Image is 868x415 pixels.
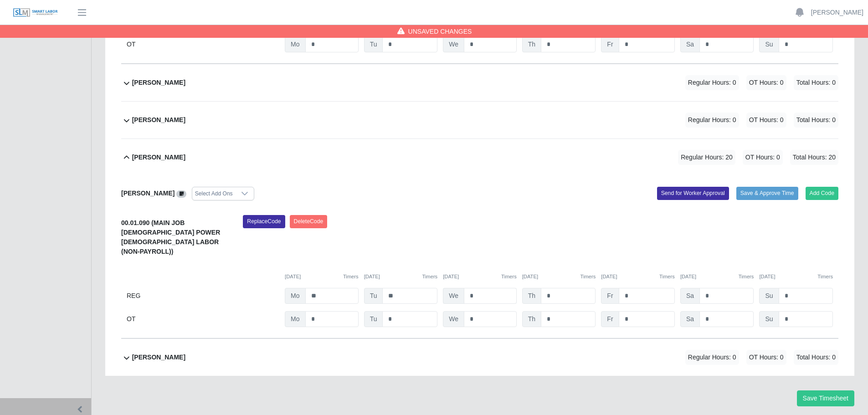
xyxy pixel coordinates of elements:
[794,113,838,128] span: Total Hours: 0
[121,139,838,176] button: [PERSON_NAME] Regular Hours: 20 OT Hours: 0 Total Hours: 20
[806,187,839,200] button: Add Code
[794,75,838,90] span: Total Hours: 0
[408,27,472,36] span: Unsaved Changes
[132,78,185,87] b: [PERSON_NAME]
[132,115,185,125] b: [PERSON_NAME]
[680,273,754,281] div: [DATE]
[285,273,359,281] div: [DATE]
[680,288,700,304] span: Sa
[811,8,863,17] a: [PERSON_NAME]
[739,273,754,281] button: Timers
[657,187,729,200] button: Send for Worker Approval
[678,150,735,165] span: Regular Hours: 20
[601,36,619,52] span: Fr
[443,311,464,327] span: We
[759,36,779,52] span: Su
[127,311,279,327] div: OT
[790,150,838,165] span: Total Hours: 20
[601,311,619,327] span: Fr
[522,36,541,52] span: Th
[285,288,305,304] span: Mo
[685,75,739,90] span: Regular Hours: 0
[522,311,541,327] span: Th
[364,273,438,281] div: [DATE]
[759,311,779,327] span: Su
[192,187,236,200] div: Select Add Ons
[685,350,739,365] span: Regular Hours: 0
[685,113,739,128] span: Regular Hours: 0
[13,8,58,18] img: SLM Logo
[364,36,383,52] span: Tu
[176,190,186,197] a: View/Edit Notes
[443,273,517,281] div: [DATE]
[121,190,175,197] b: [PERSON_NAME]
[580,273,596,281] button: Timers
[121,339,838,376] button: [PERSON_NAME] Regular Hours: 0 OT Hours: 0 Total Hours: 0
[364,288,383,304] span: Tu
[680,311,700,327] span: Sa
[127,36,279,52] div: OT
[746,75,786,90] span: OT Hours: 0
[794,350,838,365] span: Total Hours: 0
[501,273,517,281] button: Timers
[759,288,779,304] span: Su
[522,288,541,304] span: Th
[746,350,786,365] span: OT Hours: 0
[743,150,783,165] span: OT Hours: 0
[659,273,675,281] button: Timers
[759,273,833,281] div: [DATE]
[746,113,786,128] span: OT Hours: 0
[290,215,328,228] button: DeleteCode
[443,288,464,304] span: We
[285,311,305,327] span: Mo
[121,102,838,138] button: [PERSON_NAME] Regular Hours: 0 OT Hours: 0 Total Hours: 0
[601,288,619,304] span: Fr
[132,153,185,162] b: [PERSON_NAME]
[680,36,700,52] span: Sa
[243,215,285,228] button: ReplaceCode
[522,273,596,281] div: [DATE]
[817,273,833,281] button: Timers
[343,273,359,281] button: Timers
[132,353,185,362] b: [PERSON_NAME]
[736,187,798,200] button: Save & Approve Time
[121,64,838,101] button: [PERSON_NAME] Regular Hours: 0 OT Hours: 0 Total Hours: 0
[285,36,305,52] span: Mo
[443,36,464,52] span: We
[422,273,437,281] button: Timers
[364,311,383,327] span: Tu
[797,390,854,406] button: Save Timesheet
[601,273,675,281] div: [DATE]
[127,288,279,304] div: REG
[121,219,220,255] b: 00.01.090 (MAIN JOB [DEMOGRAPHIC_DATA] POWER [DEMOGRAPHIC_DATA] LABOR (NON-PAYROLL))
